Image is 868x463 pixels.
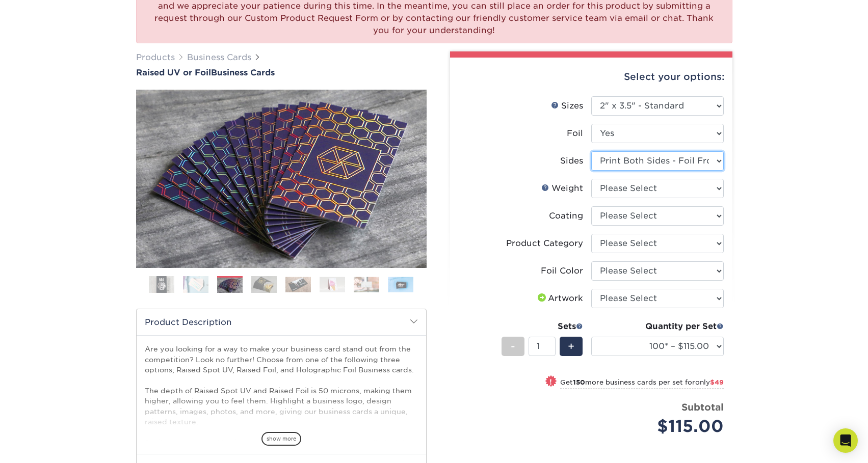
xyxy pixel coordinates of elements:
small: Get more business cards per set for [560,378,724,389]
div: Sets [502,320,583,333]
h2: Product Description [137,309,426,335]
div: Product Category [506,237,583,250]
span: show more [261,432,301,446]
img: Raised UV or Foil 03 [136,78,427,279]
div: Select your options: [458,58,724,96]
a: Business Cards [187,52,251,62]
a: Raised UV or FoilBusiness Cards [136,68,427,77]
img: Business Cards 07 [354,277,379,292]
div: Coating [549,210,583,222]
div: Artwork [536,292,583,305]
div: Foil [567,127,583,140]
div: Open Intercom Messenger [833,428,858,453]
span: only [695,378,724,386]
div: Weight [541,182,583,195]
img: Business Cards 04 [251,276,277,293]
div: Sides [560,155,583,167]
img: Business Cards 02 [183,276,208,293]
a: Products [136,52,175,62]
div: $115.00 [599,414,724,439]
span: - [511,339,515,354]
strong: Subtotal [681,401,724,413]
img: Business Cards 06 [320,277,345,292]
img: Business Cards 03 [217,277,243,294]
img: Business Cards 08 [388,277,413,292]
span: $49 [710,378,724,386]
div: Foil Color [541,265,583,277]
strong: 150 [573,378,585,386]
div: Sizes [551,100,583,112]
span: + [568,339,574,354]
img: Business Cards 05 [285,277,311,292]
span: ! [549,376,552,387]
h1: Business Cards [136,68,427,77]
img: Business Cards 01 [149,272,174,297]
div: Quantity per Set [591,320,724,333]
span: Raised UV or Foil [136,68,211,77]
